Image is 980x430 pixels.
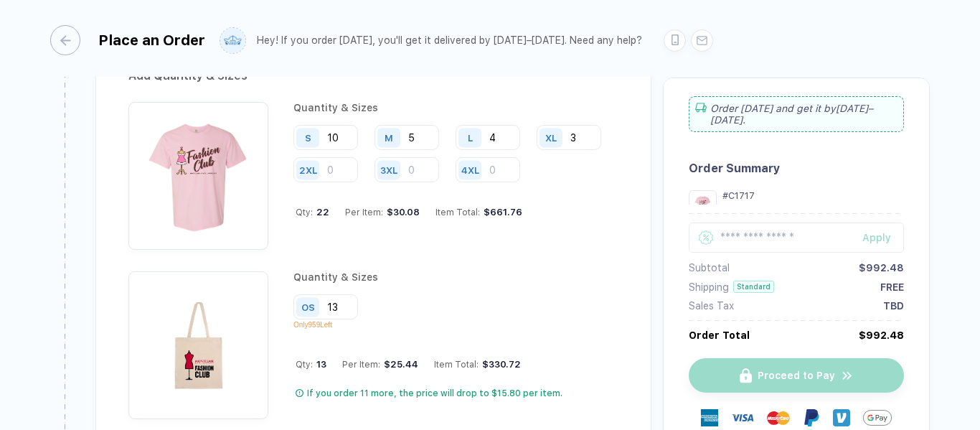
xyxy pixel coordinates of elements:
[689,329,750,341] div: Order Total
[689,300,734,312] div: Sales Tax
[293,321,369,329] p: Only 959 Left
[833,409,850,426] img: Venmo
[545,132,557,143] div: XL
[862,232,904,243] div: Apply
[859,262,904,274] div: $992.48
[342,359,418,370] div: Per Item:
[296,359,326,370] div: Qty:
[435,207,522,218] div: Item Total:
[383,207,420,218] div: $30.08
[692,194,713,215] img: 6c7c24eb-5707-446f-9584-e1487ceeff20_nt_front_1759252645396.jpg
[733,281,774,293] div: Standard
[859,329,904,341] div: $992.48
[689,162,904,175] div: Order Summary
[257,34,642,47] div: Hey! If you order [DATE], you'll get it delivered by [DATE]–[DATE]. Need any help?
[313,359,326,370] span: 13
[722,190,904,201] div: #C1717
[305,132,311,143] div: S
[731,406,754,429] img: visa
[296,207,329,218] div: Qty:
[98,32,205,49] div: Place an Order
[385,132,393,143] div: M
[461,164,479,175] div: 4XL
[136,279,261,404] img: ebf72f52-ba17-4e36-936d-e5556163a1a4_nt_front_1759417019853.jpg
[380,359,418,370] div: $25.44
[480,207,522,218] div: $661.76
[844,223,904,253] button: Apply
[479,359,521,370] div: $330.72
[293,271,562,283] div: Quantity & Sizes
[689,262,730,274] div: Subtotal
[313,207,329,218] span: 22
[301,302,315,312] div: OS
[689,281,729,293] div: Shipping
[434,359,521,370] div: Item Total:
[136,109,261,235] img: 6c7c24eb-5707-446f-9584-e1487ceeff20_nt_front_1759252645396.jpg
[293,102,618,113] div: Quantity & Sizes
[220,28,245,53] img: user profile
[767,406,790,429] img: master-card
[701,409,718,426] img: express
[803,409,820,426] img: Paypal
[345,207,420,218] div: Per Item:
[883,300,904,312] div: TBD
[880,281,904,293] div: FREE
[307,388,562,399] div: If you order 11 more, the price will drop to $15.80 per item.
[689,96,904,132] div: Order [DATE] and get it by [DATE]–[DATE] .
[380,164,397,175] div: 3XL
[468,132,473,143] div: L
[299,164,317,175] div: 2XL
